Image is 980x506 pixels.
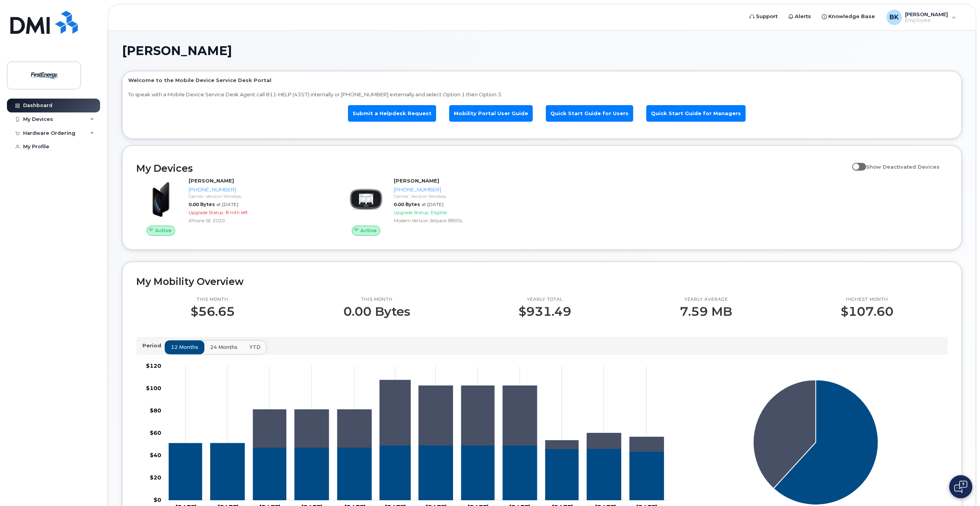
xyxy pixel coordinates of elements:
tspan: $20 [150,474,161,481]
div: iPhone SE 2020 [189,217,329,224]
p: Highest month [841,297,893,303]
a: Quick Start Guide for Managers [646,105,746,122]
div: [PHONE_NUMBER] [394,186,534,193]
p: Welcome to the Mobile Device Service Desk Portal [128,77,956,84]
span: Eligible [431,209,447,215]
p: Period [142,342,164,349]
tspan: $120 [146,363,161,370]
p: 0.00 Bytes [343,305,410,318]
div: [PHONE_NUMBER] [189,186,329,193]
span: 8 mth left [226,209,248,215]
p: $107.60 [841,305,893,318]
span: at [DATE] [421,201,443,207]
strong: [PERSON_NAME] [189,178,234,184]
span: YTD [249,343,261,351]
h2: My Mobility Overview [136,276,948,287]
input: Show Deactivated Devices [852,159,858,166]
p: This month [191,297,235,303]
p: $56.65 [191,305,235,318]
span: Upgrade Status: [394,209,429,215]
p: Yearly total [518,297,571,303]
strong: [PERSON_NAME] [394,178,439,184]
div: Carrier: Verizon Wireless [394,193,534,199]
span: Show Deactivated Devices [866,164,940,170]
span: 0.00 Bytes [189,201,215,207]
span: [PERSON_NAME] [122,45,232,57]
tspan: $80 [150,407,161,414]
p: To speak with a Mobile Device Service Desk Agent call 811-HELP (4357) internally or [PHONE_NUMBER... [128,91,956,98]
g: Series [753,380,878,505]
p: $931.49 [518,305,571,318]
div: Modem Verizon Jetpack 8800L [394,217,534,224]
p: This month [343,297,410,303]
div: Carrier: Verizon Wireless [189,193,329,199]
span: Active [155,227,172,234]
tspan: $0 [154,497,161,504]
span: Upgrade Status: [189,209,224,215]
tspan: $60 [150,430,161,437]
g: 412-310-6138 [169,443,664,500]
p: 7.59 MB [680,305,732,318]
img: Open chat [954,481,967,493]
span: 24 months [210,343,237,351]
a: Submit a Helpdesk Request [348,105,436,122]
h2: My Devices [136,163,848,174]
span: at [DATE] [216,201,238,207]
tspan: $40 [150,452,161,459]
span: Active [360,227,377,234]
p: Yearly average [680,297,732,303]
a: Quick Start Guide for Users [546,105,633,122]
g: 724-434-3683 [253,380,664,452]
img: image20231002-3703462-2fle3a.jpeg [142,181,179,218]
a: Active[PERSON_NAME][PHONE_NUMBER]Carrier: Verizon Wireless0.00 Bytesat [DATE]Upgrade Status:8 mth... [136,177,332,236]
img: image20231002-3703462-zs44o9.jpeg [348,181,385,218]
a: Mobility Portal User Guide [449,105,533,122]
span: 0.00 Bytes [394,201,420,207]
tspan: $100 [146,385,161,392]
a: Active[PERSON_NAME][PHONE_NUMBER]Carrier: Verizon Wireless0.00 Bytesat [DATE]Upgrade Status:Eligi... [341,177,537,236]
